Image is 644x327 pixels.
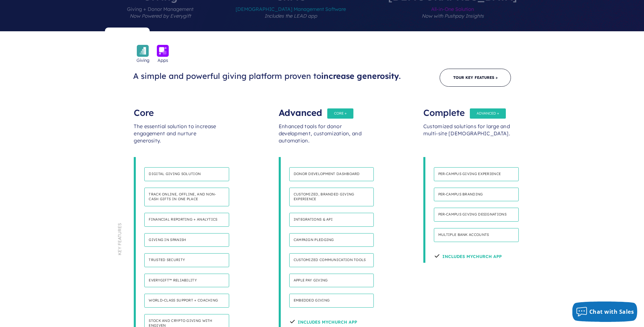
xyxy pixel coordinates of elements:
h4: Everygift™ Reliability [144,274,229,288]
h4: Trusted security [144,253,229,267]
h4: Digital giving solution [144,167,229,181]
span: Giving + Donor Management [127,2,194,31]
h4: Track online, offline, and non-cash gifts in one place [144,188,229,206]
div: Core [134,103,221,116]
span: [DEMOGRAPHIC_DATA] Management Software [236,2,346,31]
a: Tour Key Features > [440,69,511,87]
h4: Customized, branded giving experience [289,188,374,206]
h4: World-class support + coaching [144,294,229,308]
h4: Donor development dashboard [289,167,374,181]
h4: Campaign pledging [289,233,374,247]
span: Apps [158,57,168,64]
span: Giving [136,57,149,64]
em: Now Powered by Everygift [130,13,191,19]
div: Customized solutions for large and multi-site [DEMOGRAPHIC_DATA]. [423,116,510,157]
h4: Multiple bank accounts [434,228,519,242]
h3: A simple and powerful giving platform proven to . [133,71,407,81]
h4: Customized communication tools [289,253,374,267]
button: Chat with Sales [572,302,638,322]
span: increase generosity [321,71,399,81]
img: icon_giving-bckgrnd-600x600-1.png [137,45,149,57]
div: Advanced [279,103,366,116]
h4: Per-campus giving designations [434,208,519,222]
span: Chat with Sales [589,308,634,315]
h4: Per-Campus giving experience [434,167,519,181]
h4: Giving in Spanish [144,233,229,247]
div: The essential solution to increase engagement and nurture generosity. [134,116,221,157]
span: All-in-One Solution [388,2,517,31]
h4: Embedded Giving [289,294,374,308]
h4: Integrations & API [289,213,374,227]
h4: Financial reporting + analytics [144,213,229,227]
div: Enhanced tools for donor development, customization, and automation. [279,116,366,157]
h4: Per-campus branding [434,188,519,202]
em: Includes the LEAD app [264,13,317,19]
div: Complete [423,103,510,116]
h4: Apple Pay Giving [289,274,374,288]
h4: Includes Mychurch App [434,248,502,263]
em: Now with Pushpay Insights [422,13,484,19]
img: icon_apps-bckgrnd-600x600-1.png [157,45,169,57]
